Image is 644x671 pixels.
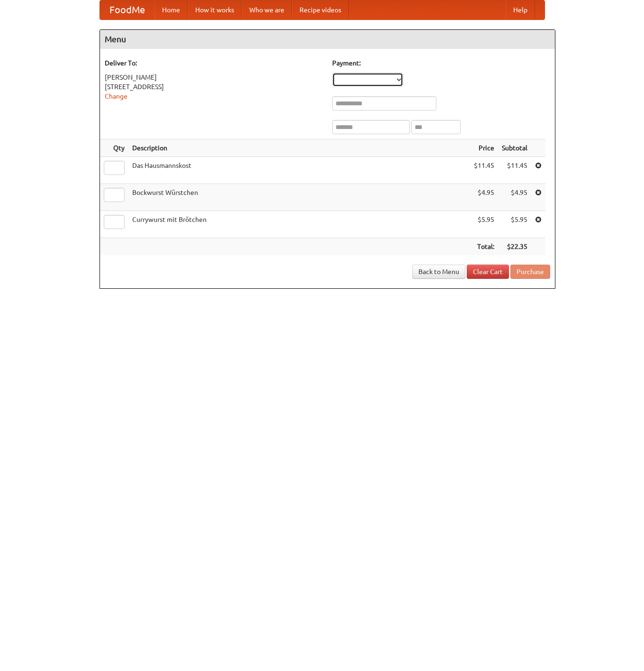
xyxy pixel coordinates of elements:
[128,157,470,184] td: Das Hausmannskost
[128,184,470,211] td: Bockwurst Würstchen
[128,139,470,157] th: Description
[188,0,242,19] a: How it works
[470,157,498,184] td: $11.45
[498,238,531,256] th: $22.35
[470,211,498,238] td: $5.95
[470,184,498,211] td: $4.95
[100,30,555,49] h4: Menu
[498,184,531,211] td: $4.95
[105,92,127,100] a: Change
[470,139,498,157] th: Price
[412,265,465,279] a: Back to Menu
[470,238,498,256] th: Total:
[242,0,292,19] a: Who we are
[467,265,509,279] a: Clear Cart
[292,0,349,19] a: Recipe videos
[100,0,154,19] a: FoodMe
[498,211,531,238] td: $5.95
[100,139,128,157] th: Qty
[506,0,535,19] a: Help
[105,73,323,82] div: [PERSON_NAME]
[154,0,188,19] a: Home
[510,265,550,279] button: Purchase
[498,139,531,157] th: Subtotal
[105,82,323,92] div: [STREET_ADDRESS]
[498,157,531,184] td: $11.45
[105,58,323,68] h5: Deliver To:
[332,58,550,68] h5: Payment:
[128,211,470,238] td: Currywurst mit Brötchen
